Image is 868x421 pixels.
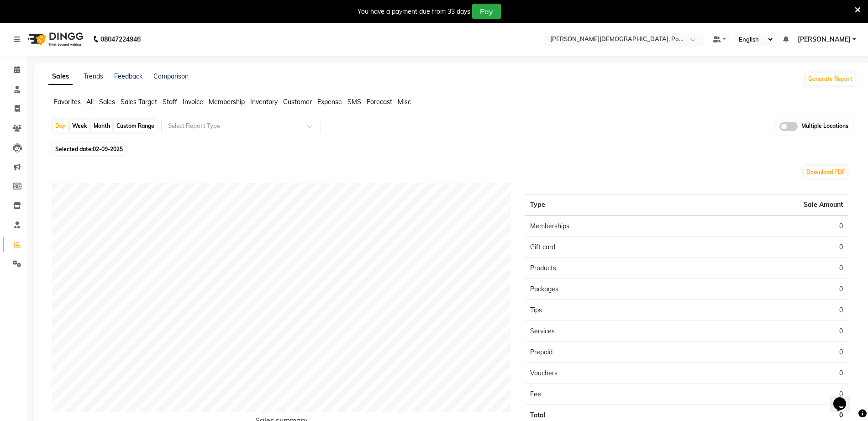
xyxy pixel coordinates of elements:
[686,237,848,258] td: 0
[153,72,189,80] a: Comparison
[53,120,68,132] div: Day
[84,72,103,80] a: Trends
[686,342,848,363] td: 0
[53,143,125,155] span: Selected date:
[686,258,848,279] td: 0
[209,98,245,106] span: Membership
[367,98,392,106] span: Forecast
[804,166,847,179] button: Download PDF
[163,98,177,106] span: Staff
[358,7,470,16] div: You have a payment due from 33 days
[686,279,848,300] td: 0
[686,384,848,405] td: 0
[686,216,848,237] td: 0
[686,363,848,384] td: 0
[525,194,687,216] th: Type
[801,122,848,131] span: Multiple Locations
[525,258,687,279] td: Products
[99,98,115,106] span: Sales
[317,98,342,106] span: Expense
[48,68,73,85] a: Sales
[183,98,203,106] span: Invoice
[686,194,848,216] th: Sale Amount
[23,26,86,52] img: logo
[525,321,687,342] td: Services
[100,26,141,52] b: 08047224946
[830,384,859,412] iframe: chat widget
[525,216,687,237] td: Memberships
[798,35,851,44] span: [PERSON_NAME]
[250,98,278,106] span: Inventory
[86,98,94,106] span: All
[93,146,123,153] span: 02-09-2025
[806,73,855,85] button: Generate Report
[114,72,142,80] a: Feedback
[114,120,157,132] div: Custom Range
[686,300,848,321] td: 0
[525,342,687,363] td: Prepaid
[70,120,89,132] div: Week
[347,98,361,106] span: SMS
[121,98,157,106] span: Sales Target
[525,279,687,300] td: Packages
[472,4,501,19] button: Pay
[91,120,112,132] div: Month
[54,98,81,106] span: Favorites
[686,321,848,342] td: 0
[398,98,411,106] span: Misc
[525,237,687,258] td: Gift card
[525,300,687,321] td: Tips
[525,384,687,405] td: Fee
[525,363,687,384] td: Vouchers
[283,98,312,106] span: Customer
